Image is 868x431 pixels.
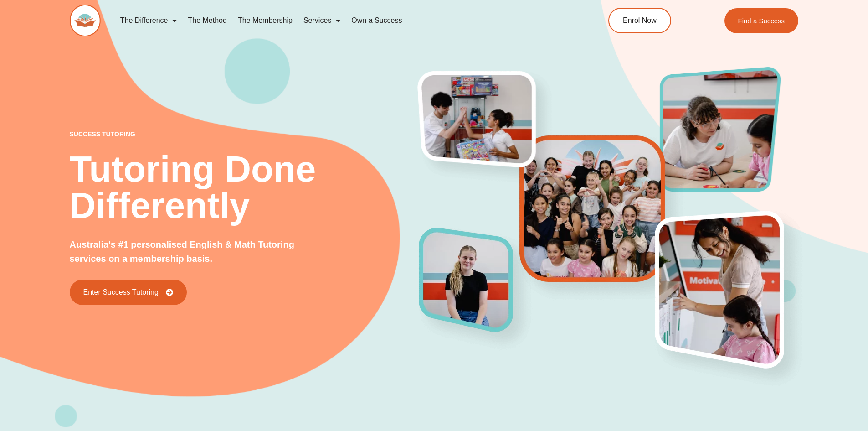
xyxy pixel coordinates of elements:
[232,10,298,31] a: The Membership
[70,238,325,266] p: Australia's #1 personalised English & Math Tutoring services on a membership basis.
[83,289,159,296] span: Enter Success Tutoring
[182,10,232,31] a: The Method
[70,131,420,137] p: success tutoring
[70,151,420,224] h2: Tutoring Done Differently
[70,280,187,305] a: Enter Success Tutoring
[724,8,799,33] a: Find a Success
[115,10,183,31] a: The Difference
[738,17,785,24] span: Find a Success
[623,17,657,24] span: Enrol Now
[608,8,671,33] a: Enrol Now
[115,10,567,31] nav: Menu
[298,10,346,31] a: Services
[346,10,407,31] a: Own a Success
